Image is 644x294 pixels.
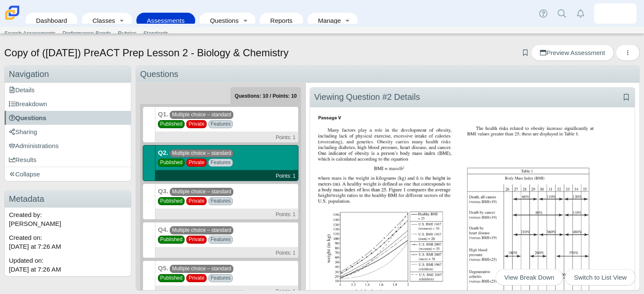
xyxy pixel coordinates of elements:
a: Breakdown [5,97,131,111]
a: Toggle expanded [116,13,128,28]
div: Created by: [PERSON_NAME] [5,208,131,231]
a: Search Assessments [1,27,59,40]
a: Sharing [5,125,131,139]
button: More options [616,44,640,61]
small: Points: 1 [276,250,296,256]
span: Sharing [9,128,37,135]
h3: Metadata [5,190,131,208]
span: Features [208,159,233,167]
span: Private [186,236,207,244]
b: Q4. [158,226,168,233]
a: Reports [264,13,299,28]
div: Updated on: [5,253,131,276]
span: Features [208,274,233,282]
span: Preview Assessment [540,49,605,56]
a: Questions [5,111,131,125]
a: Classes [86,13,116,28]
span: Results [9,156,36,163]
a: Questions [204,13,239,28]
span: Collapse [9,170,40,178]
time: Sep 29, 2025 at 7:26 AM [9,243,61,250]
span: Multiple choice – standard [170,111,233,119]
a: Rubrics [114,27,140,40]
span: Published [158,197,185,205]
a: View Break Down [495,269,563,286]
a: Collapse [5,167,131,181]
span: Published [158,120,185,128]
a: Performance Bands [59,27,114,40]
span: Multiple choice – standard [170,149,233,157]
a: Standards [140,27,171,40]
span: Switch to List View [574,274,627,281]
span: Details [9,86,35,93]
b: Q1. [158,110,168,118]
a: Manage [312,13,342,28]
span: Published [158,159,185,167]
a: Preview Assessment [531,44,614,61]
span: Private [186,159,207,167]
div: Viewing Question #2 Details [314,90,456,104]
a: Toggle expanded [239,13,251,28]
small: Points: 1 [276,135,296,140]
small: Points: 1 [276,173,296,179]
small: Points: 1 [276,212,296,217]
span: Private [186,274,207,282]
b: Q5. [158,264,168,272]
span: Breakdown [9,100,47,107]
a: Add bookmark [622,94,630,101]
span: Published [158,236,185,244]
a: Add bookmark [521,49,529,56]
div: Questions [136,66,639,83]
img: Carmen School of Science & Technology [3,4,21,22]
a: Dashboard [30,13,73,28]
img: rachel.thomas.lLEqug [608,7,622,20]
a: Results [5,153,131,167]
span: Questions [9,114,46,121]
h1: Copy of ([DATE]) PreACT Prep Lesson 2 - Biology & Chemistry [4,46,288,60]
b: Q2. [158,149,168,156]
a: rachel.thomas.lLEqug [594,3,636,24]
span: Features [208,236,233,244]
span: Features [208,120,233,128]
span: Features [208,197,233,205]
span: Private [186,120,207,128]
span: Private [186,197,207,205]
b: Q3. [158,187,168,195]
a: Alerts [571,4,590,23]
a: Toggle expanded [342,13,354,28]
span: Multiple choice – standard [170,188,233,196]
span: Published [158,274,185,282]
span: View Break Down [504,274,554,281]
span: Administrations [9,142,59,149]
span: Navigation [9,69,49,79]
div: Created on: [5,231,131,253]
a: Carmen School of Science & Technology [3,16,21,23]
span: Multiple choice – standard [170,226,233,234]
a: Details [5,83,131,97]
span: Multiple choice – standard [170,265,233,273]
a: Administrations [5,139,131,153]
a: Assessments [141,13,191,28]
a: Switch to List View [565,269,636,286]
time: Sep 29, 2025 at 7:26 AM [9,266,61,273]
small: Questions: 10 / Points: 10 [235,93,297,99]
